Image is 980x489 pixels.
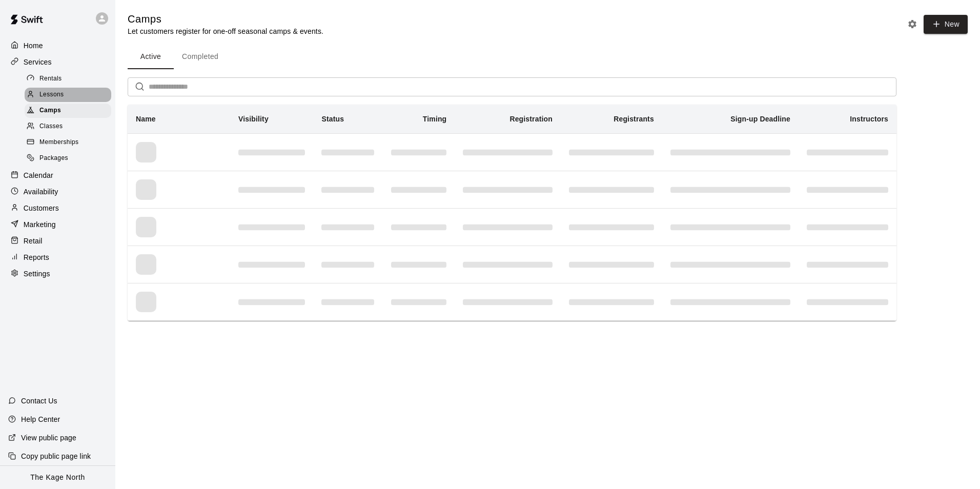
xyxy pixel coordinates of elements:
[238,115,269,123] b: Visibility
[128,26,323,36] p: Let customers register for one-off seasonal camps & events.
[423,115,447,123] b: Timing
[24,170,53,180] p: Calendar
[21,451,91,461] p: Copy public page link
[39,106,61,116] span: Camps
[128,12,323,26] h5: Camps
[21,396,57,406] p: Contact Us
[39,90,64,100] span: Lessons
[25,119,115,135] a: Classes
[25,87,115,103] a: Lessons
[920,19,968,28] a: New
[25,135,115,151] a: Memberships
[24,219,56,230] p: Marketing
[25,151,115,167] a: Packages
[8,200,107,216] a: Customers
[509,115,552,123] b: Registration
[39,153,68,164] span: Packages
[25,72,111,86] div: Rentals
[8,38,107,53] a: Home
[25,103,115,119] a: Camps
[39,74,62,84] span: Rentals
[39,121,63,132] span: Classes
[924,15,968,34] button: New
[174,45,227,69] button: Completed
[850,115,888,123] b: Instructors
[25,104,111,118] div: Camps
[614,115,654,123] b: Registrants
[8,184,107,199] a: Availability
[25,151,111,166] div: Packages
[25,88,111,102] div: Lessons
[21,414,60,424] p: Help Center
[8,250,107,265] a: Reports
[24,187,58,197] p: Availability
[128,105,896,321] table: simple table
[321,115,344,123] b: Status
[8,168,107,183] a: Calendar
[8,54,107,70] a: Services
[21,433,76,443] p: View public page
[24,40,43,51] p: Home
[730,115,790,123] b: Sign-up Deadline
[905,16,920,32] button: Camp settings
[8,233,107,249] a: Retail
[25,119,111,134] div: Classes
[24,252,49,262] p: Reports
[25,135,111,150] div: Memberships
[24,57,52,67] p: Services
[24,203,59,213] p: Customers
[30,472,85,483] p: The Kage North
[136,115,156,123] b: Name
[39,137,78,148] span: Memberships
[24,236,43,246] p: Retail
[24,269,50,279] p: Settings
[8,217,107,232] a: Marketing
[128,45,174,69] button: Active
[8,266,107,281] a: Settings
[25,71,115,87] a: Rentals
